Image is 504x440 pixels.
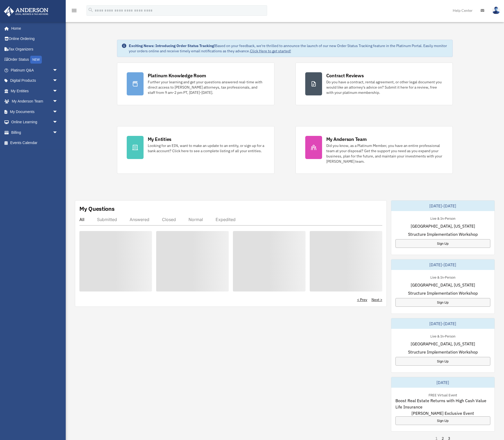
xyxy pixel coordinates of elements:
[371,297,382,302] a: Next >
[4,106,66,117] a: My Documentsarrow_drop_down
[296,126,453,174] a: My Anderson Team Did you know, as a Platinum Member, you have an entire professional team at your...
[391,377,495,388] div: [DATE]
[391,318,495,329] div: [DATE]-[DATE]
[326,79,443,95] div: Do you have a contract, rental agreement, or other legal document you would like an attorney's ad...
[426,215,460,221] div: Live & In-Person
[53,117,63,128] span: arrow_drop_down
[148,79,265,95] div: Further your learning and get your questions answered real-time with direct access to [PERSON_NAM...
[391,259,495,270] div: [DATE]-[DATE]
[411,223,475,229] span: [GEOGRAPHIC_DATA], [US_STATE]
[79,205,115,213] div: My Questions
[189,217,203,222] div: Normal
[326,72,364,79] div: Contract Reviews
[216,217,236,222] div: Expedited
[408,349,478,355] span: Structure Implementation Workshop
[53,127,63,138] span: arrow_drop_down
[88,7,94,13] i: search
[4,75,66,86] a: Digital Productsarrow_drop_down
[117,63,274,105] a: Platinum Knowledge Room Further your learning and get your questions answered real-time with dire...
[326,136,367,142] div: My Anderson Team
[492,7,500,14] img: User Pic
[79,217,84,222] div: All
[71,9,77,14] a: menu
[395,397,490,410] span: Boost Real Estate Returns with High Cash Value Life Insurance
[117,126,274,174] a: My Entities Looking for an EIN, want to make an update to an entity, or sign up for a bank accoun...
[4,65,66,75] a: Platinum Q&Aarrow_drop_down
[326,143,443,164] div: Did you know, as a Platinum Member, you have an entire professional team at your disposal? Get th...
[162,217,176,222] div: Closed
[411,282,475,288] span: [GEOGRAPHIC_DATA], [US_STATE]
[129,43,215,48] strong: Exciting News: Introducing Order Status Tracking!
[296,63,453,105] a: Contract Reviews Do you have a contract, rental agreement, or other legal document you would like...
[53,86,63,96] span: arrow_drop_down
[53,65,63,76] span: arrow_drop_down
[426,274,460,280] div: Live & In-Person
[411,341,475,347] span: [GEOGRAPHIC_DATA], [US_STATE]
[4,34,66,44] a: Online Ordering
[395,357,490,366] a: Sign Up
[4,138,66,148] a: Events Calendar
[4,96,66,107] a: My Anderson Teamarrow_drop_down
[2,6,50,17] img: Anderson Advisors Platinum Portal
[4,44,66,54] a: Tax Organizers
[130,217,149,222] div: Answered
[129,43,449,54] div: Based on your feedback, we're thrilled to announce the launch of our new Order Status Tracking fe...
[97,217,117,222] div: Submitted
[4,86,66,96] a: My Entitiesarrow_drop_down
[148,72,206,79] div: Platinum Knowledge Room
[395,298,490,307] a: Sign Up
[408,231,478,237] span: Structure Implementation Workshop
[148,143,265,154] div: Looking for an EIN, want to make an update to an entity, or sign up for a bank account? Click her...
[4,54,66,65] a: Order StatusNEW
[4,117,66,127] a: Online Learningarrow_drop_down
[4,127,66,138] a: Billingarrow_drop_down
[148,136,171,142] div: My Entities
[30,56,42,64] div: NEW
[4,23,63,34] a: Home
[357,297,367,302] a: < Prev
[426,333,460,339] div: Live & In-Person
[53,75,63,86] span: arrow_drop_down
[408,290,478,296] span: Structure Implementation Workshop
[395,239,490,248] a: Sign Up
[391,201,495,211] div: [DATE]-[DATE]
[411,410,474,416] span: [PERSON_NAME] Exclusive Event
[395,416,490,425] a: Sign Up
[53,106,63,117] span: arrow_drop_down
[71,7,77,14] i: menu
[53,96,63,107] span: arrow_drop_down
[424,392,461,397] div: FREE Virtual Event
[250,49,291,53] a: Click Here to get started!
